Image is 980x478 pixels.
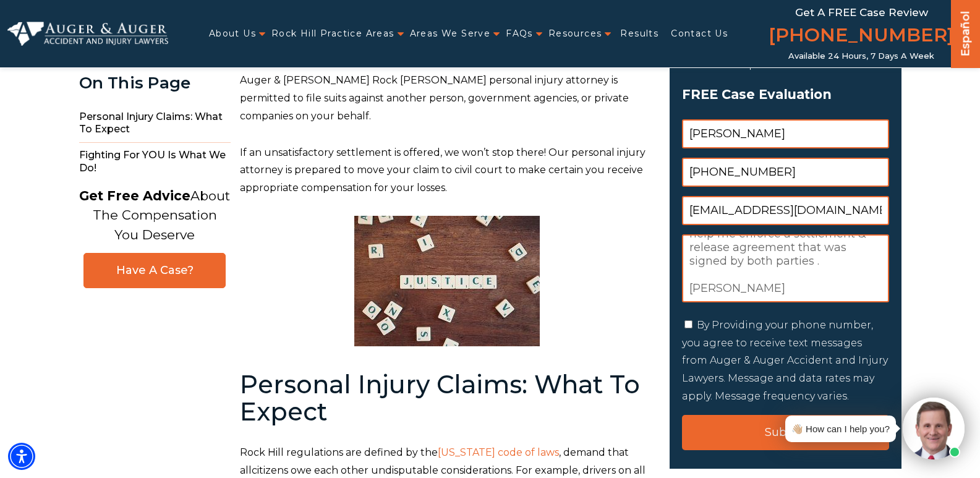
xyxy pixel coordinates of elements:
a: FAQs [506,21,533,46]
input: Name [682,119,889,148]
span: Personal Injury Claims: What to Expect [79,105,231,143]
a: Resources [548,21,602,46]
img: Intaker widget Avatar [903,398,965,459]
a: [US_STATE] code of laws [438,446,559,458]
a: About Us [209,21,256,46]
a: Have A Case? [83,253,226,288]
div: 👋🏼 How can I help you? [791,420,890,437]
label: By Providing your phone number, you agree to receive text messages from Auger & Auger Accident an... [682,319,888,402]
a: Rock Hill Practice Areas [271,21,394,46]
a: [PHONE_NUMBER] [769,22,954,51]
img: Auger & Auger Accident and Injury Lawyers Logo [7,22,168,46]
strong: Get Free Advice [79,188,190,203]
input: Phone Number [682,158,889,187]
a: Contact Us [671,21,728,46]
div: Accessibility Menu [8,443,35,470]
h3: FREE Case Evaluation [682,83,889,106]
div: On This Page [79,74,231,92]
span: , demand that all [240,446,629,476]
span: Fighting for YOU is What We Do! [79,143,231,181]
span: Rock Hill regulations are defined by the [240,446,438,458]
span: If you or a loved one has been harmed by intentional acts (or oversights) your Auger & [PERSON_NA... [240,56,629,121]
input: Submit [682,415,889,450]
span: Available 24 Hours, 7 Days a Week [788,51,934,61]
a: Results [620,21,658,46]
p: About The Compensation You Deserve [79,186,230,245]
span: Get a FREE Case Review [795,6,928,19]
b: Personal Injury Claims: What To Expect [240,369,640,427]
img: personal-injury-justice [354,216,540,346]
span: If an unsatisfactory settlement is offered, we won’t stop there! Our personal injury attorney is ... [240,147,646,194]
a: Areas We Serve [410,21,491,46]
input: Email [682,196,889,225]
span: Have A Case? [96,263,213,278]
